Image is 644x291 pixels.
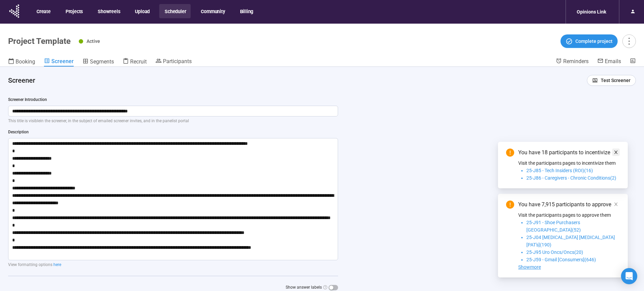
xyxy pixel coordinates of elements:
[601,77,630,84] span: Test Screener
[526,249,583,255] span: 25-J95 Uro Oncs/Oncs(20)
[556,58,589,66] a: Reminders
[506,149,514,157] span: exclamation-circle
[573,5,610,18] div: Opinions Link
[526,257,596,262] span: 25-J59 - Gmail [Consumers](646)
[323,285,327,289] span: question-circle
[129,4,154,18] button: Upload
[506,201,514,209] span: exclamation-circle
[518,149,620,157] div: You have 18 participants to incentivize
[51,58,74,64] span: Screener
[44,58,74,67] a: Screener
[31,4,55,18] button: Create
[90,58,114,65] span: Segments
[82,58,114,67] a: Segments
[8,97,338,103] div: Screener Introduction
[518,201,620,209] div: You have 7,915 participants to approve
[614,202,618,207] span: close
[156,58,192,66] a: Participants
[597,58,621,66] a: Emails
[587,75,636,86] button: Test Screener
[235,4,258,18] button: Billing
[624,36,634,46] span: more
[560,34,618,48] button: Complete project
[195,4,230,18] button: Community
[8,118,338,124] p: This title is visible in the screener , in the subject of emailed screener invites, and in the pa...
[130,58,147,65] span: Recruit
[8,262,338,268] p: View formatting options
[123,58,147,67] a: Recruit
[8,58,35,67] a: Booking
[526,220,581,233] span: 25-J91 - Shoe Purchasers [GEOGRAPHIC_DATA](52)
[87,38,100,44] span: Active
[53,262,61,267] a: here
[614,150,618,155] span: close
[526,235,615,247] span: 25-J04 [MEDICAL_DATA] [MEDICAL_DATA] [PAT's](190)
[329,285,338,290] button: Show answer labels
[605,58,621,64] span: Emails
[518,211,620,219] p: Visit the participants pages to approve them
[622,34,636,48] button: more
[286,284,338,291] label: Show answer labels
[518,159,620,167] p: Visit the participants pages to incentivize them
[8,129,338,135] div: Description
[60,4,88,18] button: Projects
[159,4,191,18] button: Scheduler
[16,58,35,65] span: Booking
[92,4,125,18] button: Showreels
[575,37,613,45] span: Complete project
[621,268,637,284] div: Open Intercom Messenger
[526,175,616,181] span: 25-J86 - Caregivers - Chronic Conditions(2)
[518,264,541,270] span: Showmore
[526,168,593,173] span: 25-J85 - Tech Insiders (ROI)(16)
[8,76,581,85] h4: Screener
[563,58,589,64] span: Reminders
[8,36,71,46] h1: Project Template
[163,58,192,64] span: Participants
